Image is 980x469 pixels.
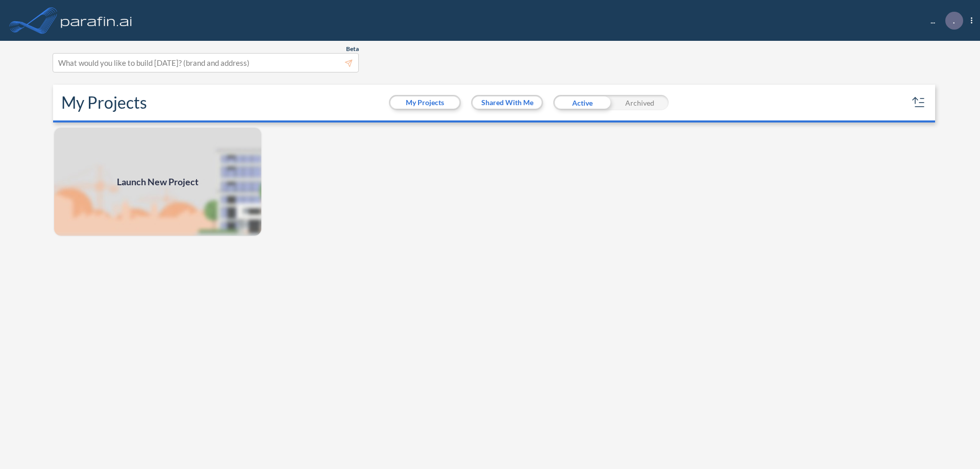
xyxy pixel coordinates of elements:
[59,10,134,31] img: logo
[911,94,927,111] button: sort
[553,95,611,110] div: Active
[473,96,542,109] button: Shared With Me
[390,96,459,109] button: My Projects
[53,127,262,237] img: add
[346,45,359,53] span: Beta
[915,12,972,30] div: ...
[53,127,262,237] a: Launch New Project
[953,16,955,25] p: .
[611,95,669,110] div: Archived
[117,175,199,189] span: Launch New Project
[61,93,147,112] h2: My Projects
